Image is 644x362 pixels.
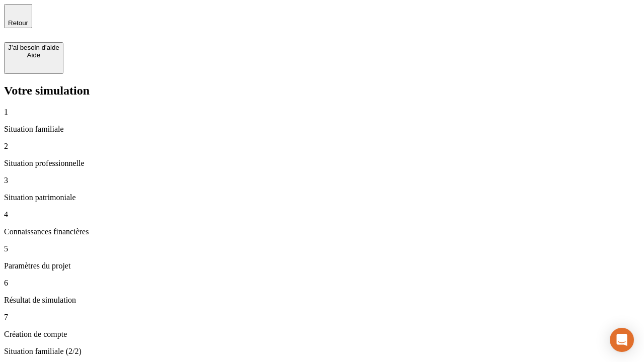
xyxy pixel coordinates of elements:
[4,84,640,98] h2: Votre simulation
[8,51,59,59] div: Aide
[4,159,640,168] p: Situation professionnelle
[4,125,640,134] p: Situation familiale
[4,4,32,28] button: Retour
[4,330,640,339] p: Création de compte
[4,244,640,253] p: 5
[4,42,63,74] button: J’ai besoin d'aideAide
[610,328,634,352] div: Open Intercom Messenger
[4,108,640,117] p: 1
[4,210,640,219] p: 4
[4,313,640,322] p: 7
[4,227,640,236] p: Connaissances financières
[4,347,640,356] p: Situation familiale (2/2)
[8,19,28,27] span: Retour
[4,193,640,202] p: Situation patrimoniale
[4,279,640,288] p: 6
[4,261,640,270] p: Paramètres du projet
[4,296,640,305] p: Résultat de simulation
[8,44,59,51] div: J’ai besoin d'aide
[4,176,640,185] p: 3
[4,142,640,151] p: 2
